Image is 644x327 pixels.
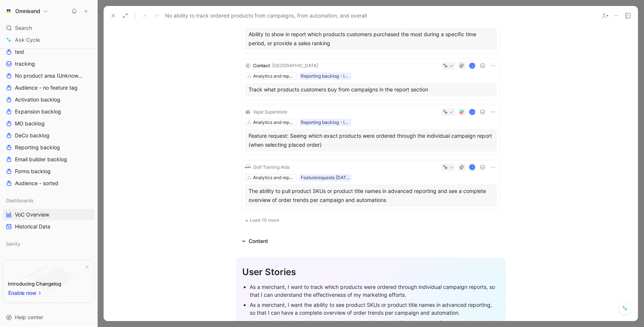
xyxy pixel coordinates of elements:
span: DeCo backlog [15,132,50,139]
a: Audience - sorted [3,178,94,189]
div: Ability to show in report which products customers purchased the most during a specific time peri... [249,30,493,48]
div: Analytics and reports [253,72,295,80]
span: Contact [253,63,270,68]
a: Expansion backlog [3,106,94,117]
div: Content [239,237,271,246]
div: Reporting backlog - Import 4 [DATE] 15:26 [301,119,350,126]
img: bg-BLZuj68n.svg [14,260,84,298]
div: As a merchant, I want the ability to see product SKUs or product title names in advanced reportin... [250,301,499,317]
img: logo [245,109,251,115]
span: MO backlog [15,120,45,127]
a: VoC Overview [3,209,94,220]
img: Omnisend [5,7,12,15]
div: Reporting backlog - Import 4 [DATE] 15:26 [301,72,350,80]
span: Load 10 more [250,217,279,223]
span: Dashboards [6,197,34,204]
div: As a merchant, I want to track which products were ordered through individual campaign reports, s... [250,283,499,299]
div: Analytics and reports [253,119,295,126]
a: Activation backlog [3,94,94,105]
div: Sanity [3,238,94,249]
div: Analytics and reports [253,174,295,181]
span: · [GEOGRAPHIC_DATA] [270,63,318,68]
a: tracking [3,58,94,69]
span: Expansion backlog [15,108,61,115]
div: Featurerequests [DATE] 09:58 [301,174,350,181]
span: test [15,48,24,56]
span: Email builder backlog [15,156,67,163]
div: Introducing Changelog [8,279,61,288]
div: Sanity [3,238,94,252]
a: Ask Cycle [3,34,94,46]
div: Help center [3,312,94,323]
span: Ask Cycle [15,35,40,44]
a: DeCo backlog [3,130,94,141]
div: Track what products customers buy from campaigns in the report section [249,85,493,94]
h1: Omnisend [15,8,40,15]
div: Feature request: Seeing which exact products were ordered through the individual campaign report ... [249,131,493,149]
button: Enable now [8,288,43,298]
div: OthertesttrackingNo product area (Unknowns)Audience - no feature tagActivation backlogExpansion b... [3,32,94,189]
a: Forms backlog [3,166,94,177]
span: Enable now [8,289,37,298]
button: Load 10 more [242,216,282,225]
div: K [470,110,474,115]
div: Vape Superstore [253,108,287,116]
div: Content [249,237,268,246]
div: K [470,165,474,170]
a: Historical Data [3,221,94,232]
div: Golf Training Aids [253,163,290,171]
span: Audience - no feature tag [15,84,78,91]
div: K [470,63,474,68]
img: logo [245,164,251,170]
span: Forms backlog [15,168,51,175]
a: MO backlog [3,118,94,129]
div: The ability to pull product SKUs or product title names in advanced reporting and see a complete ... [249,187,493,205]
div: User Stories [242,265,499,279]
span: Reporting backlog [15,144,60,151]
a: Email builder backlog [3,154,94,165]
div: Search [3,22,94,34]
span: Historical Data [15,223,50,230]
div: Dashboards [3,195,94,206]
span: Search [15,24,32,32]
span: No ability to track ordered products from campaigns, from automation, and overall [165,11,367,20]
span: tracking [15,60,35,68]
div: DashboardsVoC OverviewHistorical Data [3,195,94,232]
span: Activation backlog [15,96,60,103]
span: Help center [15,314,43,320]
button: OmnisendOmnisend [3,6,50,16]
span: VoC Overview [15,211,49,218]
a: test [3,46,94,57]
a: Audience - no feature tag [3,82,94,93]
span: Sanity [6,240,20,247]
div: C [245,63,251,69]
span: No product area (Unknowns) [15,72,84,80]
a: Reporting backlog [3,142,94,153]
a: No product area (Unknowns) [3,70,94,81]
span: Audience - sorted [15,180,59,187]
